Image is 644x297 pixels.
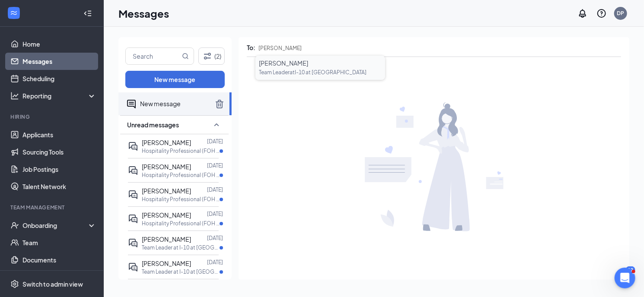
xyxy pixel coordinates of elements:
[22,126,96,143] a: Applicants
[22,35,96,53] a: Home
[182,53,189,60] svg: MagnifyingGlass
[142,268,220,275] p: Team Leader at I-10 at [GEOGRAPHIC_DATA]
[22,251,96,269] a: Documents
[142,211,191,219] span: [PERSON_NAME]
[22,143,96,161] a: Sourcing Tools
[22,269,96,286] a: SurveysCrown
[142,163,191,171] span: [PERSON_NAME]
[207,186,223,193] p: [DATE]
[22,280,83,288] div: Switch to admin view
[142,139,191,146] span: [PERSON_NAME]
[247,44,255,51] span: To:
[211,120,222,130] svg: SmallChevronUp
[207,234,223,242] p: [DATE]
[22,234,96,251] a: Team
[128,190,138,200] svg: ActiveDoubleChat
[83,9,92,18] svg: Collapse
[10,280,19,288] svg: Settings
[142,259,191,267] span: [PERSON_NAME]
[207,210,223,218] p: [DATE]
[259,59,308,67] span: [PERSON_NAME]
[10,9,18,17] svg: WorkstreamLogo
[22,161,96,178] a: Job Postings
[198,47,225,65] button: Filter (2)
[22,221,89,230] div: Onboarding
[615,268,635,288] iframe: Intercom live chat
[22,53,96,70] a: Messages
[10,113,95,120] div: Hiring
[142,244,220,251] p: Team Leader at I-10 at [GEOGRAPHIC_DATA]
[214,99,225,109] svg: TrashOutline
[142,196,220,203] p: Hospitality Professional (FOH & BOH) at I-10 at [GEOGRAPHIC_DATA]
[22,178,96,195] a: Talent Network
[259,69,367,76] span: Team Leader at I-10 at [GEOGRAPHIC_DATA]
[127,120,179,129] span: Unread messages
[207,138,223,145] p: [DATE]
[128,214,138,224] svg: ActiveDoubleChat
[202,51,213,61] svg: Filter
[10,221,19,230] svg: UserCheck
[128,165,138,176] svg: ActiveDoubleChat
[126,48,180,64] input: Search
[142,235,191,243] span: [PERSON_NAME]
[142,220,220,227] p: Hospitality Professional (FOH & BOH) at I-10 at [GEOGRAPHIC_DATA]
[10,92,19,100] svg: Analysis
[125,71,225,88] button: New message
[142,171,220,179] p: Hospitality Professional (FOH & BOH) at I-10 at [GEOGRAPHIC_DATA]
[22,92,97,100] div: Reporting
[142,187,191,195] span: [PERSON_NAME]
[128,262,138,272] svg: ActiveDoubleChat
[596,8,607,19] svg: QuestionInfo
[617,9,625,17] div: DP
[626,266,635,274] div: 12
[207,259,223,266] p: [DATE]
[577,8,588,19] svg: Notifications
[126,99,137,109] svg: ActiveChat
[118,6,169,21] h1: Messages
[128,141,138,152] svg: ActiveDoubleChat
[207,162,223,169] p: [DATE]
[128,238,138,248] svg: ActiveDoubleChat
[22,70,96,87] a: Scheduling
[142,147,220,155] p: Hospitality Professional (FOH & BOH) at I-10 at [GEOGRAPHIC_DATA]
[140,100,181,107] span: New message
[10,204,95,211] div: Team Management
